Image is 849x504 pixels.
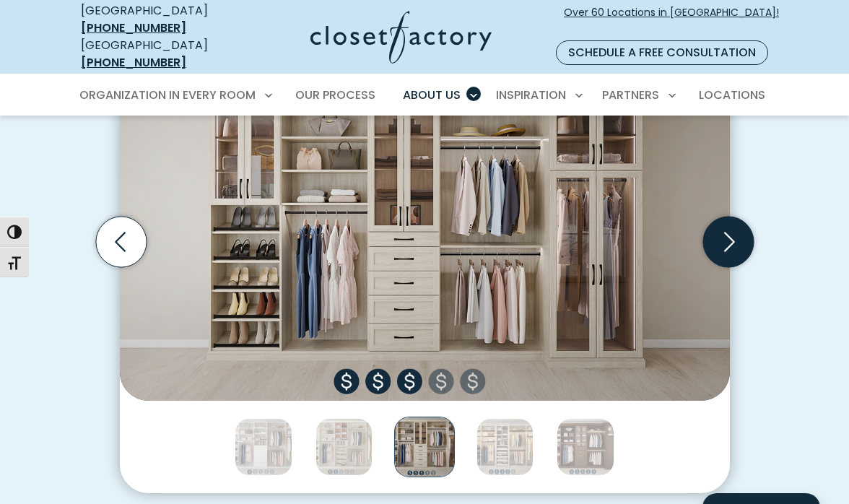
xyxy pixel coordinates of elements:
div: [GEOGRAPHIC_DATA] [81,2,238,37]
span: About Us [403,87,461,103]
nav: Primary Menu [69,75,780,116]
span: Over 60 Locations in [GEOGRAPHIC_DATA]! [564,5,779,35]
span: Our Process [295,87,375,103]
button: Next slide [697,211,759,273]
button: Previous slide [90,211,152,273]
img: Budget options at Closet Factory Tier 3 [120,83,730,401]
img: Closet Factory Logo [310,11,492,64]
span: Partners [602,87,659,103]
img: Budget options at Closet Factory Tier 3 [394,417,455,477]
a: [PHONE_NUMBER] [81,54,186,71]
span: Organization in Every Room [79,87,256,103]
img: Budget options at Closet Factory Tier 5 [557,418,614,476]
span: Inspiration [496,87,566,103]
a: [PHONE_NUMBER] [81,19,186,36]
img: Budget options at Closet Factory Tier 1 [235,418,292,476]
span: Locations [699,87,765,103]
a: Schedule a Free Consultation [556,40,768,65]
div: [GEOGRAPHIC_DATA] [81,37,238,71]
img: Budget options at Closet Factory Tier 2 [315,418,373,476]
img: Budget options at Closet Factory Tier 4 [476,418,534,476]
